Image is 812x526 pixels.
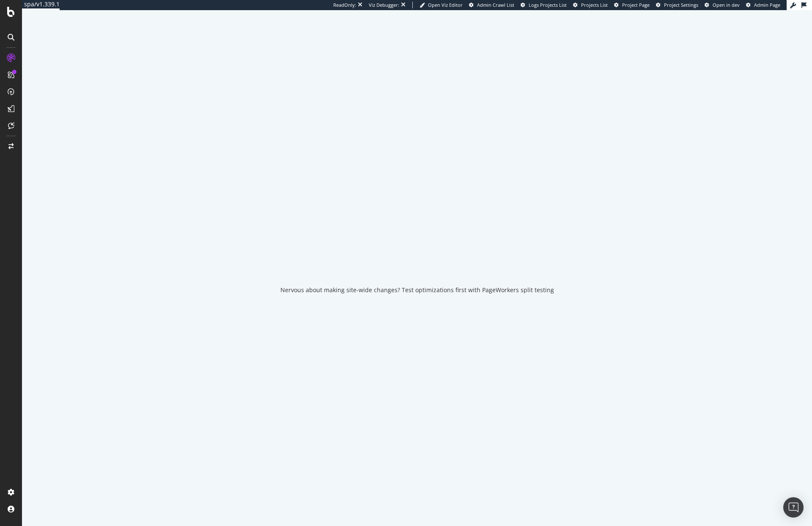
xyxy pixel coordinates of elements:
div: ReadOnly: [333,2,356,8]
a: Open Viz Editor [420,2,463,8]
span: Project Page [622,2,650,8]
span: Admin Page [754,2,780,8]
span: Open in dev [713,2,740,8]
a: Logs Projects List [521,2,567,8]
div: Viz Debugger: [369,2,399,8]
a: Project Settings [656,2,698,8]
a: Admin Crawl List [469,2,514,8]
a: Admin Page [746,2,780,8]
div: Open Intercom Messenger [783,497,804,518]
a: Project Page [614,2,650,8]
span: Logs Projects List [529,2,567,8]
div: animation [387,242,447,272]
span: Admin Crawl List [477,2,514,8]
div: Nervous about making site-wide changes? Test optimizations first with PageWorkers split testing [280,286,554,294]
a: Projects List [573,2,608,8]
a: Open in dev [705,2,740,8]
span: Project Settings [664,2,698,8]
span: Open Viz Editor [428,2,463,8]
span: Projects List [581,2,608,8]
